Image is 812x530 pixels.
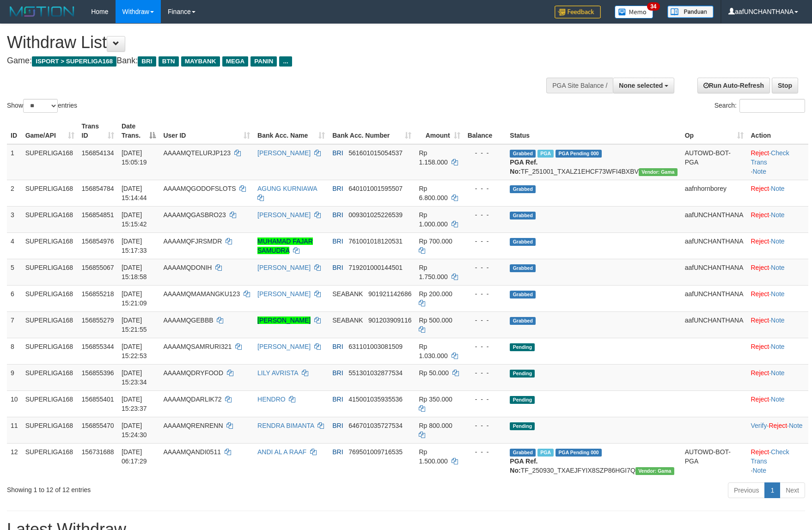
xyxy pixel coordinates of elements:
th: Amount: activate to sort column ascending [415,118,464,144]
span: Rp 1.158.000 [419,149,447,166]
td: SUPERLIGA168 [22,417,78,443]
span: Copy 761001018120531 to clipboard [348,238,403,245]
span: [DATE] 15:22:53 [122,343,147,359]
td: SUPERLIGA168 [22,285,78,311]
a: Reject [751,290,769,298]
span: [DATE] 15:21:09 [122,290,147,307]
th: Balance [464,118,507,144]
div: - - - [468,148,503,158]
span: Rp 1.030.000 [419,343,447,359]
td: AUTOWD-BOT-PGA [681,443,747,479]
td: SUPERLIGA168 [22,390,78,417]
th: Date Trans.: activate to sort column descending [118,118,159,144]
span: Rp 1.500.000 [419,448,447,465]
a: Reject [751,238,769,245]
span: BTN [159,56,179,67]
a: Note [771,185,785,192]
span: Copy 415001035935536 to clipboard [348,396,403,403]
a: Verify [751,422,767,429]
td: SUPERLIGA168 [22,259,78,285]
a: Note [771,264,785,271]
span: Grabbed [510,212,536,219]
th: User ID: activate to sort column ascending [159,118,254,144]
th: Action [747,118,809,144]
span: BRI [332,211,343,219]
a: Note [752,467,766,474]
span: [DATE] 15:23:37 [122,396,147,412]
span: [DATE] 15:14:44 [122,185,147,201]
span: AAAAMQRENRENN [163,422,223,429]
th: Bank Acc. Number: activate to sort column ascending [329,118,415,144]
a: Reject [751,185,769,192]
td: · [747,259,809,285]
div: - - - [468,263,503,272]
a: Note [771,343,785,350]
span: Rp 700.000 [419,238,452,245]
span: Rp 800.000 [419,422,452,429]
th: Trans ID: activate to sort column ascending [78,118,118,144]
span: Copy 640101001595507 to clipboard [348,185,403,192]
div: - - - [468,237,503,246]
span: [DATE] 15:15:42 [122,211,147,228]
span: Pending [510,422,535,430]
span: Rp 50.000 [419,369,449,377]
a: Check Trans [751,149,789,166]
span: 156855396 [82,369,114,377]
span: 34 [647,2,659,11]
td: 5 [7,259,22,285]
span: 156854784 [82,185,114,192]
span: BRI [332,264,343,271]
a: Note [771,290,785,298]
select: Showentries [23,99,58,113]
a: Reject [751,369,769,377]
span: BRI [138,56,156,67]
a: [PERSON_NAME] [257,264,311,271]
span: Rp 1.000.000 [419,211,447,228]
div: - - - [468,316,503,325]
td: 7 [7,311,22,338]
a: Reject [751,264,769,271]
a: AGUNG KURNIAWA [257,185,317,192]
span: SEABANK [332,290,363,298]
span: Copy 719201000144501 to clipboard [348,264,403,271]
td: SUPERLIGA168 [22,311,78,338]
div: - - - [468,210,503,219]
a: [PERSON_NAME] [257,343,311,350]
a: Reject [751,448,769,456]
th: Game/API: activate to sort column ascending [22,118,78,144]
label: Show entries [7,99,77,113]
a: Note [752,168,766,175]
a: LILY AVRISTA [257,369,298,377]
td: aafUNCHANTHANA [681,285,747,311]
h1: Withdraw List [7,33,532,52]
b: PGA Ref. No: [510,158,537,175]
th: Bank Acc. Name: activate to sort column ascending [254,118,329,144]
td: 1 [7,144,22,180]
a: Check Trans [751,448,789,465]
span: 156854851 [82,211,114,219]
span: Copy 769501009716535 to clipboard [348,448,403,456]
td: 3 [7,206,22,232]
td: TF_251001_TXALZ1EHCF73WFI4BXBV [506,144,681,180]
td: 6 [7,285,22,311]
span: Copy 561601015054537 to clipboard [348,149,403,157]
a: Stop [772,78,798,93]
td: SUPERLIGA168 [22,144,78,180]
div: Showing 1 to 12 of 12 entries [7,481,331,494]
span: Vendor URL: https://trx31.1velocity.biz [635,467,674,475]
span: Grabbed [510,150,536,158]
span: Copy 009301025226539 to clipboard [348,211,403,219]
span: [DATE] 06:17:29 [122,448,147,465]
div: - - - [468,289,503,299]
span: AAAAMQTELURJP123 [163,149,231,157]
span: [DATE] 15:23:34 [122,369,147,386]
span: Rp 200.000 [419,290,452,298]
span: Grabbed [510,449,536,457]
div: - - - [468,368,503,378]
td: 9 [7,364,22,390]
span: Copy 631101003081509 to clipboard [348,343,403,350]
a: Run Auto-Refresh [697,78,770,93]
td: aafUNCHANTHANA [681,311,747,338]
th: Status [506,118,681,144]
span: BRI [332,238,343,245]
